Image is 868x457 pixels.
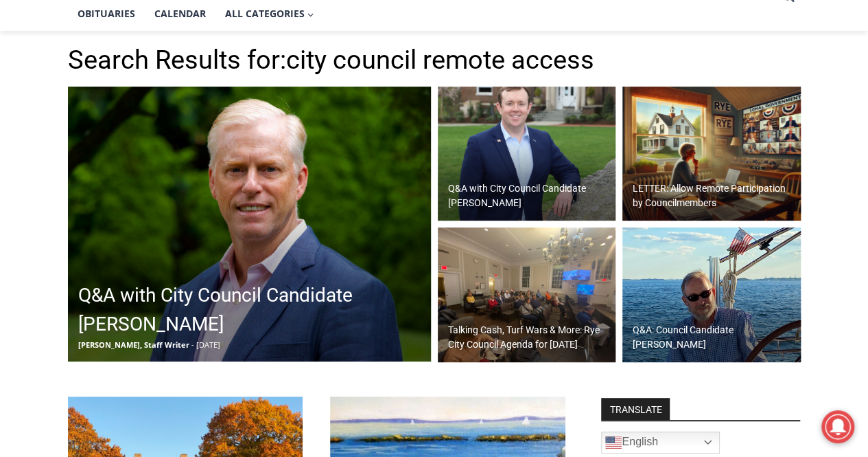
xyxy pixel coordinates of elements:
img: (PHOTO: Residents filled City Council chambers on Wednesday, November 29, 2023 during a public he... [438,227,616,362]
h1: Search Results for: [68,45,801,76]
span: - [191,339,194,350]
img: (PHOTO: City council candidate James Fee. Contributed.) [438,87,616,221]
a: Q&A with City Council Candidate [PERSON_NAME] [438,87,616,221]
strong: TRANSLATE [601,398,670,420]
img: PHOTO: James Ward, Chair of the Rye Sustainability Committee, is running for Rye City Council thi... [68,87,431,361]
a: LETTER: Allow Remote Participation by Councilmembers [622,87,801,221]
a: Q&A with City Council Candidate [PERSON_NAME] [PERSON_NAME], Staff Writer - [DATE] [68,87,431,361]
a: Talking Cash, Turf Wars & More: Rye City Council Agenda for [DATE] [438,227,616,362]
span: [PERSON_NAME], Staff Writer [78,339,189,350]
a: English [601,432,720,454]
a: Q&A: Council Candidate [PERSON_NAME] [622,227,801,362]
span: [DATE] [196,339,220,350]
h2: Talking Cash, Turf Wars & More: Rye City Council Agenda for [DATE] [448,323,613,352]
h2: Q&A with City Council Candidate [PERSON_NAME] [448,181,613,210]
img: DALLE 2025-04-10 14.38.42 -advocating for remote participation in local government meetings.jpg [622,87,801,221]
h2: Q&A with City Council Candidate [PERSON_NAME] [78,281,427,339]
span: city council remote access [286,45,594,75]
img: en [605,434,622,451]
img: (PHOTO: Rye City Council candidate Matt Fahey.) [622,227,801,362]
h2: LETTER: Allow Remote Participation by Councilmembers [633,181,797,210]
h2: Q&A: Council Candidate [PERSON_NAME] [633,323,797,352]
